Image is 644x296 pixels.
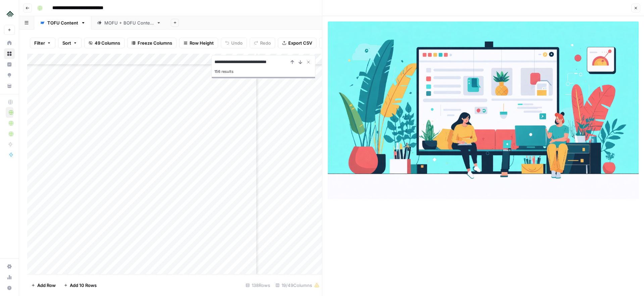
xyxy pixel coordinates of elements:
[37,282,56,289] span: Add Row
[104,19,154,26] div: MOFU + BOFU Content
[243,280,273,291] div: 138 Rows
[4,48,15,59] a: Browse
[4,5,15,22] button: Workspace: Uplisting
[62,40,71,46] span: Sort
[250,38,275,48] button: Redo
[214,67,312,76] div: 156 results
[4,261,15,272] a: Settings
[273,280,322,291] div: 19/49 Columns
[127,38,177,48] button: Freeze Columns
[34,16,91,30] a: TOFU Content
[84,38,125,48] button: 49 Columns
[4,59,15,70] a: Insights
[91,16,167,30] a: MOFU + BOFU Content
[60,280,101,291] button: Add 10 Rows
[179,38,218,48] button: Row Height
[95,40,120,46] span: 49 Columns
[231,40,243,46] span: Undo
[4,272,15,283] a: Usage
[278,38,316,48] button: Export CSV
[328,21,639,199] img: Row/Cell
[296,58,304,66] button: Next Result
[221,38,247,48] button: Undo
[260,40,271,46] span: Redo
[304,58,312,66] button: Close Search
[4,38,15,48] a: Home
[4,70,15,81] a: Opportunities
[190,40,214,46] span: Row Height
[138,40,172,46] span: Freeze Columns
[70,282,97,289] span: Add 10 Rows
[4,81,15,91] a: Your Data
[27,280,60,291] button: Add Row
[58,38,82,48] button: Sort
[4,8,16,20] img: Uplisting Logo
[30,38,55,48] button: Filter
[288,40,312,46] span: Export CSV
[34,40,45,46] span: Filter
[288,58,296,66] button: Previous Result
[4,283,15,293] button: Help + Support
[47,19,78,26] div: TOFU Content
